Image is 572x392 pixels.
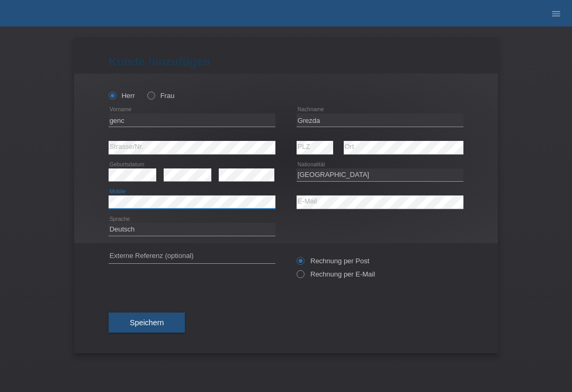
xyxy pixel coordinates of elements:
span: Speichern [130,318,164,327]
label: Rechnung per Post [297,257,369,265]
input: Rechnung per E-Mail [297,270,303,283]
h1: Kunde hinzufügen [109,55,463,68]
label: Herr [109,92,135,100]
label: Rechnung per E-Mail [297,270,375,278]
input: Rechnung per Post [297,257,303,270]
button: Speichern [109,313,185,333]
a: menu [546,10,567,16]
i: menu [551,8,561,19]
input: Frau [147,92,154,99]
label: Frau [147,92,174,100]
input: Herr [109,92,115,99]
